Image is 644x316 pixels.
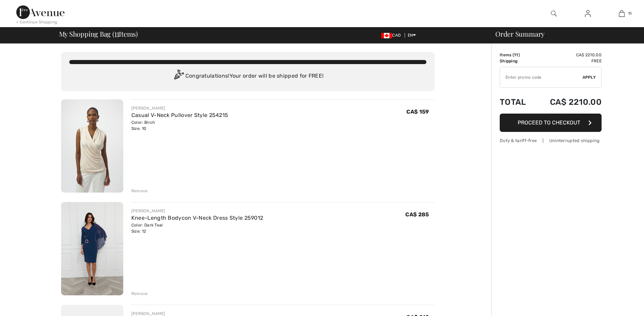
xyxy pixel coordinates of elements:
button: Proceed to Checkout [500,114,602,132]
td: CA$ 2210.00 [534,91,602,114]
span: 11 [114,29,119,38]
span: 11 [628,11,632,17]
div: Remove [131,188,148,194]
td: Total [500,91,534,114]
img: Canadian Dollar [381,33,392,38]
div: [PERSON_NAME] [131,208,263,214]
span: 11 [514,53,518,57]
span: CA$ 285 [405,211,429,218]
td: Free [534,58,602,64]
span: Apply [583,74,596,80]
div: [PERSON_NAME] [131,105,228,111]
img: My Info [585,9,591,18]
td: Shipping [500,58,534,64]
div: Duty & tariff-free | Uninterrupted shipping [500,137,602,144]
div: Color: Dark Teal Size: 12 [131,222,263,234]
td: CA$ 2210.00 [534,52,602,58]
img: My Bag [619,9,625,18]
div: Remove [131,291,148,297]
img: Congratulation2.svg [172,70,185,83]
img: 1ère Avenue [16,5,65,19]
a: Casual V-Neck Pullover Style 254215 [131,112,228,118]
img: Casual V-Neck Pullover Style 254215 [61,99,123,193]
span: My Shopping Bag ( Items) [59,31,138,37]
img: search the website [551,9,557,18]
div: Color: Birch Size: 10 [131,119,228,132]
input: Promo code [500,67,583,87]
td: Items ( ) [500,52,534,58]
a: Knee-Length Bodycon V-Neck Dress Style 259012 [131,215,263,221]
span: EN [408,33,416,38]
div: Order Summary [487,31,640,37]
span: CA$ 159 [406,108,429,115]
span: Proceed to Checkout [518,119,580,126]
a: Sign In [579,9,596,18]
a: 11 [605,9,638,18]
span: CAD [381,33,403,38]
img: Knee-Length Bodycon V-Neck Dress Style 259012 [61,202,123,295]
div: < Continue Shopping [16,19,57,25]
div: Congratulations! Your order will be shipped for FREE! [69,70,426,83]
